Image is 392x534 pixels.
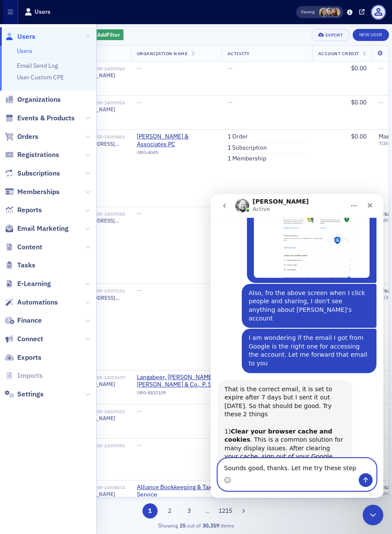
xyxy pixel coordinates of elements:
span: — [137,98,142,106]
span: Lauren Standiford [319,8,328,17]
span: Users [17,32,35,41]
span: — [137,210,142,217]
div: That is the correct email, it is set to expire after 7 days but I sent it out [DATE]. So that sho... [14,191,135,284]
span: Imports [17,371,43,380]
iframe: Intercom live chat [211,194,383,498]
span: Subscriptions [17,169,60,178]
a: E-Learning [5,279,51,289]
span: Automations [17,298,58,307]
a: Users [5,32,35,41]
span: Activity [228,50,250,57]
button: 2 [162,503,177,518]
span: Memberships [17,187,60,197]
span: — [379,98,383,106]
span: Viewing [301,9,315,15]
div: USR-14009558 [77,211,125,217]
span: Reports [17,205,42,215]
a: Orders [5,132,38,141]
div: USR-14008674 [77,485,125,490]
div: USR-14009968 [77,66,125,72]
a: 1 Subscription [228,144,267,152]
b: Clear your browser cache and cookies [14,234,122,249]
span: Add Filter [97,31,120,38]
div: USR-14009865 [77,134,125,140]
button: 3 [182,503,197,518]
div: Also, fro the above screen when I click people and sharing, I don't see anything about [PERSON_NA... [31,90,166,134]
button: Export [312,29,349,41]
a: New User [353,29,389,41]
div: ORG-4049 [137,150,215,158]
span: $0.00 [351,64,367,72]
a: Finance [5,316,42,325]
a: Memberships [5,187,60,197]
span: — [137,407,142,415]
button: 1 [142,503,158,518]
a: Automations [5,298,58,307]
a: Alliance Bookkeeping & Tax Service [137,484,215,499]
a: Tasks [5,261,35,270]
div: USR-14009093 [94,443,125,449]
div: Export [326,33,343,38]
strong: 25 [178,521,187,529]
div: ORG-8831109 [137,390,215,399]
span: Pamela Galey-Coleman [325,8,334,17]
div: USR-14009132 [77,288,125,294]
a: Email Marketing [5,224,69,233]
span: Exports [17,353,41,362]
span: Orders [17,132,38,141]
a: Content [5,242,42,252]
span: — [137,64,142,72]
span: Profile [371,5,386,20]
a: User Custom CPE [17,73,64,81]
span: Account Credit [318,50,359,57]
a: 1 Membership [228,155,266,163]
a: Email Send Log [17,62,58,69]
div: I am wondering if the email I got from Google is the right one for accessing the account. Let me ... [31,135,166,179]
span: Events & Products [17,113,75,123]
span: Sheila Duggan [331,8,340,17]
span: Content [17,242,42,252]
span: Finance [17,316,42,325]
span: Langabeer, McKernan, Burnett & Co., P. S. [137,374,215,389]
h1: Users [35,8,51,16]
a: 1 Order [228,133,248,141]
iframe: Intercom live chat [363,505,383,525]
a: Users [17,47,32,55]
a: Registrations [5,150,59,160]
div: That is the correct email, it is set to expire after 7 days but I sent it out [DATE]. So that sho... [7,186,142,340]
span: Cahill & Associates PC [137,133,215,148]
a: Organizations [5,95,61,104]
span: — [228,64,232,72]
div: Piyali says… [7,90,166,135]
a: Subscriptions [5,169,60,178]
div: Piyali says… [7,135,166,185]
a: Connect [5,334,43,344]
div: I am wondering if the email I got from Google is the right one for accessing the account. Let me ... [38,140,159,173]
div: Showing out of items [3,521,389,529]
button: Send a message… [148,279,162,293]
a: Events & Products [5,113,75,123]
span: — [379,64,383,72]
a: [PERSON_NAME] & Associates PC [137,133,215,148]
span: $0.00 [351,98,367,106]
span: Connect [17,334,43,344]
span: Organizations [17,95,61,104]
a: Langabeer, [PERSON_NAME], [PERSON_NAME] & Co., P. S. [137,374,215,389]
a: Settings [5,390,44,399]
span: Settings [17,390,44,399]
span: Registrations [17,150,59,160]
span: E-Learning [17,279,51,289]
textarea: Message… [7,264,165,279]
a: Imports [5,371,43,380]
span: — [137,441,142,449]
button: 1215 [218,503,233,518]
span: — [137,286,142,294]
button: AddFilter [89,29,124,40]
div: Also, fro the above screen when I click people and sharing, I don't see anything about [PERSON_NA... [38,95,159,129]
div: Aidan says… [7,186,166,359]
